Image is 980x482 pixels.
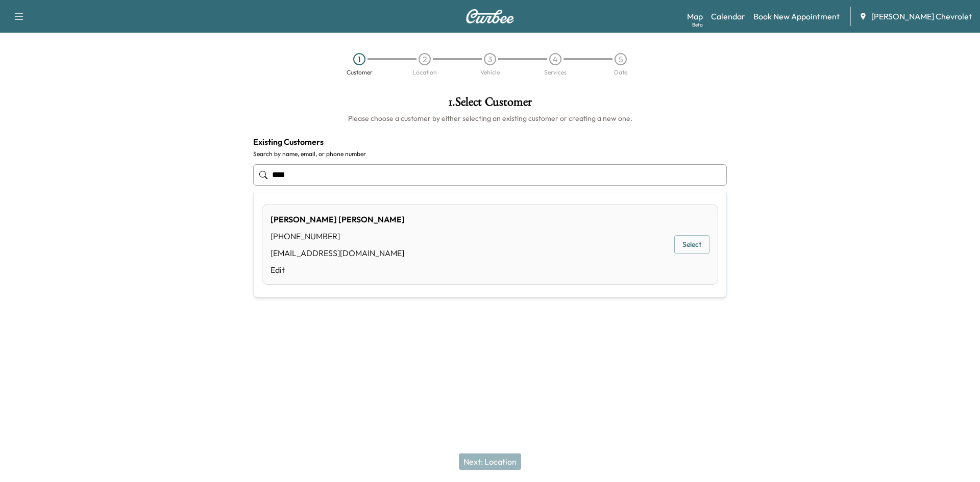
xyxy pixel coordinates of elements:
[253,113,727,123] h6: Please choose a customer by either selecting an existing customer or creating a new one.
[465,9,514,23] img: Curbee Logo
[253,96,727,113] h1: 1 . Select Customer
[484,53,496,65] div: 3
[615,53,627,65] div: 5
[253,150,727,158] label: Search by name, email, or phone number
[549,53,561,65] div: 4
[253,136,727,148] h4: Existing Customers
[614,69,627,75] div: Date
[480,69,500,75] div: Vehicle
[419,53,431,65] div: 2
[544,69,567,75] div: Services
[271,247,405,259] div: [EMAIL_ADDRESS][DOMAIN_NAME]
[871,10,972,22] span: [PERSON_NAME] Chevrolet
[271,264,405,276] a: Edit
[271,213,405,225] div: [PERSON_NAME] [PERSON_NAME]
[412,69,437,75] div: Location
[674,235,709,254] button: Select
[353,53,365,65] div: 1
[692,21,703,29] div: Beta
[271,230,405,242] div: [PHONE_NUMBER]
[347,69,373,75] div: Customer
[711,10,745,22] a: Calendar
[753,10,840,22] a: Book New Appointment
[687,10,703,22] a: MapBeta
